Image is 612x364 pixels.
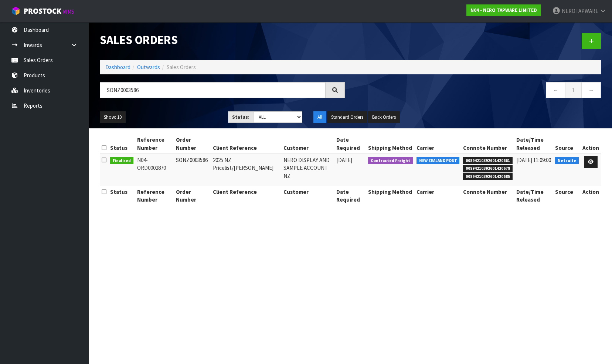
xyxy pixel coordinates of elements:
button: Standard Orders [327,111,367,123]
th: Reference Number [135,186,174,205]
td: SONZ0003586 [174,154,211,186]
th: Date Required [334,134,366,154]
th: Customer [282,186,334,205]
nav: Page navigation [356,82,601,100]
a: Outwards [137,64,160,71]
span: NEW ZEALAND POST [416,157,460,165]
th: Carrier [415,186,462,205]
th: Client Reference [211,186,282,205]
th: Status [108,134,135,154]
th: Order Number [174,134,211,154]
span: Netsuite [555,157,579,165]
th: Date/Time Released [514,134,554,154]
a: 1 [565,82,582,98]
th: Shipping Method [366,134,415,154]
td: N04-ORD0002870 [135,154,174,186]
span: [DATE] [336,156,352,164]
th: Action [581,134,601,154]
input: Search sales orders [100,82,326,98]
span: 00894210392601420685 [463,173,513,181]
a: Dashboard [105,64,130,71]
strong: Status: [232,114,249,120]
th: Connote Number [461,186,514,205]
th: Action [581,186,601,205]
span: Sales Orders [167,64,196,71]
span: 00894210392601420678 [463,165,513,172]
span: ProStock [24,6,61,16]
th: Source [553,186,581,205]
a: → [581,82,601,98]
th: Date Required [334,186,366,205]
strong: N04 - NERO TAPWARE LIMITED [470,7,537,13]
h1: Sales Orders [100,33,345,47]
th: Carrier [415,134,462,154]
th: Status [108,186,135,205]
button: All [313,111,326,123]
button: Back Orders [368,111,400,123]
span: Finalised [110,157,133,165]
span: Contracted Freight [368,157,413,165]
th: Client Reference [211,134,282,154]
th: Reference Number [135,134,174,154]
small: WMS [63,8,74,15]
a: ← [546,82,565,98]
td: NERO DISPLAY AND SAMPLE ACCOUNT NZ [282,154,334,186]
img: cube-alt.png [11,6,20,16]
th: Date/Time Released [514,186,554,205]
th: Shipping Method [366,186,415,205]
td: 2025 NZ Pricelist/[PERSON_NAME] [211,154,282,186]
button: Show: 10 [100,111,126,123]
span: NEROTAPWARE [562,7,598,14]
th: Order Number [174,186,211,205]
span: 00894210392601420661 [463,157,513,165]
th: Source [553,134,581,154]
th: Customer [282,134,334,154]
span: [DATE] 11:09:00 [516,156,551,164]
th: Connote Number [461,134,514,154]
